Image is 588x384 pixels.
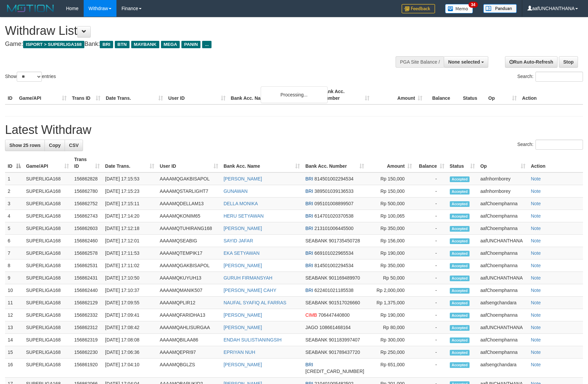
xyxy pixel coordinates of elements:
[72,346,102,359] td: 156862230
[367,172,415,185] td: Rp 150,000
[224,288,276,293] a: [PERSON_NAME] CAHY
[305,250,313,256] span: BRI
[157,153,221,172] th: User ID: activate to sort column ascending
[102,259,157,272] td: [DATE] 17:11:02
[329,275,360,281] span: Copy 901169489970 to clipboard
[5,85,16,104] th: ID
[157,272,221,284] td: AAAAMQKUYUH13
[415,334,447,346] td: -
[23,321,72,334] td: SUPERLIGA168
[102,210,157,222] td: [DATE] 17:14:20
[5,334,23,346] td: 14
[102,359,157,378] td: [DATE] 17:04:10
[450,362,470,368] span: Accepted
[450,238,470,244] span: Accepted
[450,201,470,207] span: Accepted
[131,41,159,48] span: MAYBANK
[367,321,415,334] td: Rp 80,000
[415,247,447,259] td: -
[415,185,447,198] td: -
[315,288,354,293] span: Copy 622401021185538 to clipboard
[5,172,23,185] td: 1
[221,153,303,172] th: Bank Acc. Name: activate to sort column ascending
[305,369,364,374] span: Copy 111101022224507 to clipboard
[305,226,313,231] span: BRI
[224,226,262,231] a: [PERSON_NAME]
[535,72,583,82] input: Search:
[23,309,72,321] td: SUPERLIGA168
[5,284,23,297] td: 10
[72,153,102,172] th: Trans ID: activate to sort column ascending
[305,188,313,194] span: BRI
[72,185,102,198] td: 156862780
[531,337,541,342] a: Note
[23,346,72,359] td: SUPERLIGA168
[157,334,221,346] td: AAAAMQBILAA86
[478,235,528,247] td: aafUNCHANTHANA
[478,259,528,272] td: aafChoemphanna
[367,185,415,198] td: Rp 150,000
[5,346,23,359] td: 15
[415,198,447,210] td: -
[531,213,541,219] a: Note
[415,222,447,235] td: -
[450,263,470,269] span: Accepted
[535,140,583,150] input: Search:
[224,188,248,194] a: GUNAWAN
[315,176,354,181] span: Copy 814501002294534 to clipboard
[483,4,517,13] img: panduan.png
[478,359,528,378] td: aafsengchandara
[157,235,221,247] td: AAAAMQSEABIG
[157,346,221,359] td: AAAAMQEPRI97
[415,272,447,284] td: -
[478,247,528,259] td: aafChoemphanna
[157,198,221,210] td: AAAAMQDELLAM13
[531,288,541,293] a: Note
[305,238,327,243] span: SEABANK
[478,321,528,334] td: aafUNCHANTHANA
[305,275,327,281] span: SEABANK
[5,309,23,321] td: 12
[531,350,541,355] a: Note
[531,201,541,206] a: Note
[72,297,102,309] td: 156862129
[305,288,313,293] span: BRI
[228,85,320,104] th: Bank Acc. Name
[5,72,56,82] label: Show entries
[305,312,317,318] span: CIMB
[450,300,470,306] span: Accepted
[415,259,447,272] td: -
[181,41,200,48] span: PANIN
[5,321,23,334] td: 13
[102,153,157,172] th: Date Trans.: activate to sort column ascending
[305,213,313,219] span: BRI
[367,153,415,172] th: Amount: activate to sort column ascending
[402,4,435,13] img: Feedback.jpg
[102,321,157,334] td: [DATE] 17:08:42
[157,309,221,321] td: AAAAMQFARIDHA13
[5,123,583,137] h1: Latest Withdraw
[367,272,415,284] td: Rp 50,000
[531,226,541,231] a: Note
[415,172,447,185] td: -
[224,300,286,305] a: NAUFAL SYAFIQ AL FARRAS
[224,238,253,243] a: SAYID JAFAR
[396,56,444,68] div: PGA Site Balance /
[531,238,541,243] a: Note
[315,250,354,256] span: Copy 669101022965534 to clipboard
[329,300,360,305] span: Copy 901517026660 to clipboard
[329,238,360,243] span: Copy 901735450728 to clipboard
[305,201,313,206] span: BRI
[531,263,541,268] a: Note
[531,325,541,330] a: Note
[166,85,228,104] th: User ID
[478,346,528,359] td: aafChoemphanna
[161,41,180,48] span: MEGA
[103,85,166,104] th: Date Trans.
[202,41,211,48] span: ...
[531,250,541,256] a: Note
[319,325,350,330] span: Copy 108661468164 to clipboard
[448,59,480,65] span: None selected
[69,143,79,148] span: CSV
[531,312,541,318] a: Note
